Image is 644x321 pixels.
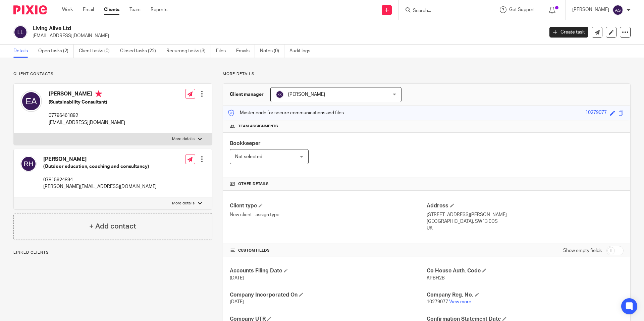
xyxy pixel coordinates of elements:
h2: Living Alive Ltd [33,25,438,32]
span: Team assignments [238,124,278,129]
a: Create task [549,27,588,38]
label: Show empty fields [563,247,602,254]
a: Work [62,6,73,13]
h4: Accounts Filing Date [230,267,427,274]
a: Notes (0) [260,45,284,58]
span: Not selected [235,154,262,159]
a: Clients [104,6,119,13]
a: Open tasks (2) [38,45,74,58]
p: More details [172,201,195,206]
h4: Client type [230,202,427,209]
span: Bookkeeper [230,141,261,146]
span: [PERSON_NAME] [288,92,325,97]
p: [STREET_ADDRESS][PERSON_NAME] [427,211,624,218]
p: Linked clients [13,250,212,255]
h4: [PERSON_NAME] [43,156,157,163]
p: [EMAIL_ADDRESS][DOMAIN_NAME] [33,33,539,39]
h4: [PERSON_NAME] [49,90,125,99]
img: Pixie [13,5,47,14]
p: [EMAIL_ADDRESS][DOMAIN_NAME] [49,119,125,126]
img: svg%3E [20,156,37,172]
p: UK [427,225,624,232]
h4: Address [427,202,624,209]
img: svg%3E [13,25,28,39]
h4: + Add contact [89,221,136,232]
i: Primary [95,90,102,97]
p: More details [223,71,631,77]
p: More details [172,136,195,142]
span: [DATE] [230,276,244,280]
p: Client contacts [13,71,212,77]
img: svg%3E [276,90,284,99]
a: Closed tasks (22) [120,45,161,58]
span: KPBH2B [427,276,445,280]
h4: Company Reg. No. [427,292,624,299]
a: Team [129,6,141,13]
input: Search [412,8,473,14]
a: View more [449,300,471,304]
img: svg%3E [20,90,42,112]
span: Other details [238,181,269,187]
span: Get Support [509,7,535,12]
h4: Company Incorporated On [230,292,427,299]
span: 10279077 [427,300,448,304]
p: [PERSON_NAME] [572,6,609,13]
div: 10279077 [585,109,607,117]
a: Reports [151,6,167,13]
h4: CUSTOM FIELDS [230,248,427,253]
img: svg%3E [612,5,623,15]
a: Audit logs [289,45,315,58]
p: 07815924894 [43,177,157,183]
a: Emails [236,45,255,58]
span: [DATE] [230,300,244,304]
a: Email [83,6,94,13]
a: Details [13,45,33,58]
a: Client tasks (0) [79,45,115,58]
h4: Co House Auth. Code [427,267,624,274]
h5: (Outdoor education, coaching and consultancy) [43,163,157,170]
a: Files [216,45,231,58]
h3: Client manager [230,91,264,98]
p: 07796461892 [49,112,125,119]
p: New client - assign type [230,211,427,218]
p: [GEOGRAPHIC_DATA], SW13 0DS [427,218,624,225]
h5: (Sustainability Consultant) [49,99,125,106]
p: Master code for secure communications and files [228,110,344,116]
p: [PERSON_NAME][EMAIL_ADDRESS][DOMAIN_NAME] [43,183,157,190]
a: Recurring tasks (3) [166,45,211,58]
